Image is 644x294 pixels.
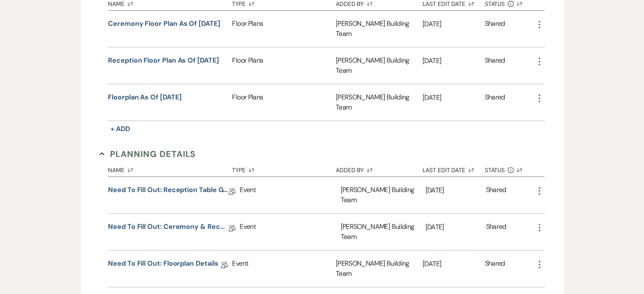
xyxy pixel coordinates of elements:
[232,250,335,287] div: Event
[485,19,505,39] div: Shared
[336,84,423,121] div: [PERSON_NAME] Building Team
[426,185,486,196] p: [DATE]
[485,92,505,113] div: Shared
[336,11,423,47] div: [PERSON_NAME] Building Team
[108,222,229,235] a: Need to Fill Out: Ceremony & Reception Details
[423,19,485,30] p: [DATE]
[485,167,505,173] span: Status
[336,47,423,84] div: [PERSON_NAME] Building Team
[485,55,505,76] div: Shared
[232,84,335,121] div: Floor Plans
[485,1,505,7] span: Status
[336,250,423,287] div: [PERSON_NAME] Building Team
[108,123,133,135] button: + Add
[240,214,340,250] div: Event
[485,258,505,279] div: Shared
[108,160,232,176] button: Name
[100,148,196,160] button: Planning Details
[108,19,220,29] button: Ceremony Floor plan as of [DATE]
[423,92,485,103] p: [DATE]
[336,160,423,176] button: Added By
[232,47,335,84] div: Floor Plans
[423,55,485,66] p: [DATE]
[423,258,485,269] p: [DATE]
[108,92,181,102] button: Floorplan as of [DATE]
[486,185,506,205] div: Shared
[240,177,340,213] div: Event
[423,160,485,176] button: Last Edit Date
[108,185,229,198] a: Need to Fill Out: Reception Table Guest Count
[111,124,130,133] span: + Add
[232,11,335,47] div: Floor Plans
[426,222,486,233] p: [DATE]
[486,222,506,242] div: Shared
[485,160,534,176] button: Status
[232,160,335,176] button: Type
[108,55,218,66] button: Reception Floor Plan as of [DATE]
[340,214,425,250] div: [PERSON_NAME] Building Team
[340,177,425,213] div: [PERSON_NAME] Building Team
[108,258,218,272] a: Need to Fill Out: Floorplan Details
